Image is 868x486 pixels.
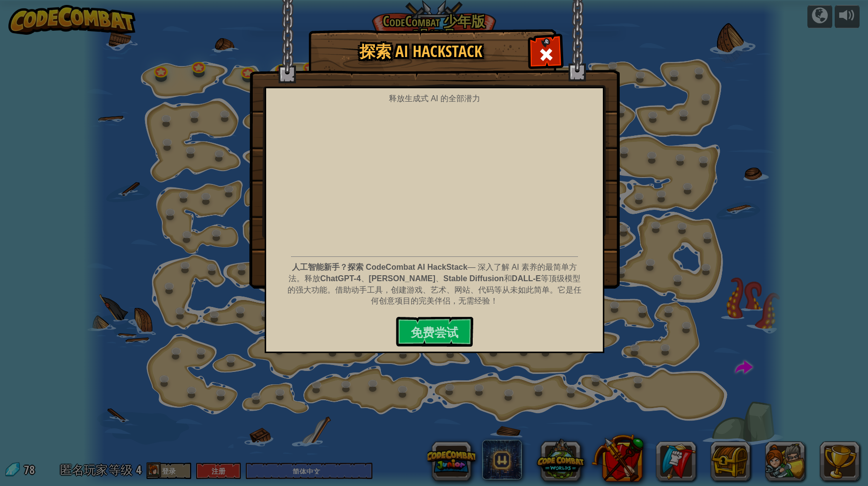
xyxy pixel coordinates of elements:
[411,324,458,340] span: 免费尝试
[396,317,473,347] button: 免费尝试
[320,274,361,283] strong: ChatGPT-4
[288,262,581,307] p: — 深入了解 AI 素养的最简单方法。释放 、 、 和 等顶级模型的强大功能。借助动手工具，创建游戏、艺术、网站、代码等从未如此简单。它是任何创意项目的完美伴侣，无需经验！
[292,263,467,271] strong: 人工智能新手？探索 CodeCombat AI HackStack
[319,43,522,60] h1: 探索 AI HackStack
[512,274,541,283] strong: DALL-E
[369,274,435,283] strong: [PERSON_NAME]
[443,274,504,283] strong: Stable Diffusion
[271,93,598,105] div: 释放生成式 AI 的全部潜力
